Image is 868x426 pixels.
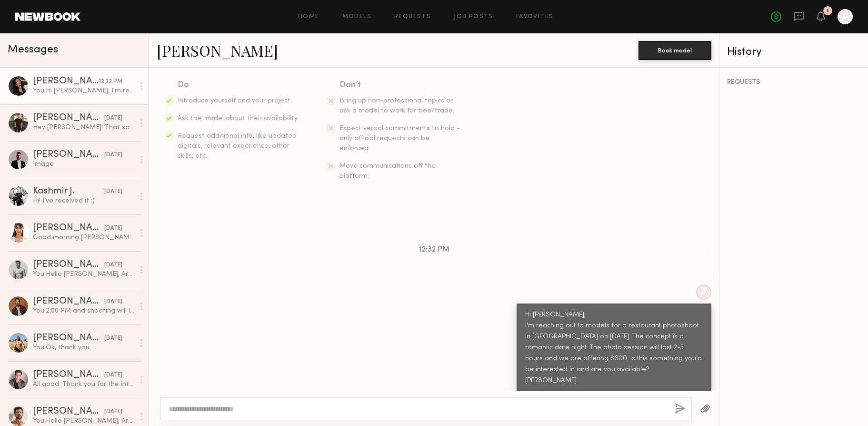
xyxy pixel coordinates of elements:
a: [PERSON_NAME] [157,40,278,61]
div: 1 [827,9,829,14]
div: [PERSON_NAME] [33,150,104,160]
div: Hey [PERSON_NAME]! That sounds fun! I’m interested [33,123,134,132]
a: Models [342,14,371,20]
span: Expect verbal commitments to hold - only official requests can be enforced. [339,125,460,152]
div: [DATE] [104,297,122,306]
span: Messages [8,44,58,55]
div: Hi! I’ve received it :) [33,196,134,205]
div: Hi [PERSON_NAME], I'm reaching out to models for a restaurant photoshoot in [GEOGRAPHIC_DATA] on ... [525,310,703,386]
div: Kashmir J. [33,187,104,196]
div: History [727,47,860,58]
a: Requests [394,14,431,20]
div: [DATE] [104,407,122,416]
div: [PERSON_NAME] [33,370,104,380]
span: Move communications off the platform. [339,163,436,179]
div: [PERSON_NAME] [33,334,104,343]
div: You: Hello [PERSON_NAME], Are you available the afternoon of [DATE] for a restaurant photoshoot i... [33,416,134,426]
div: [PERSON_NAME] [33,77,99,86]
a: Book model [639,46,711,54]
div: 12:32 PM [99,77,122,86]
div: [PERSON_NAME] [33,223,104,233]
div: [PERSON_NAME] [33,260,104,270]
div: Don’t [339,79,461,92]
div: [DATE] [104,151,122,160]
div: [DATE] [104,371,122,380]
div: Image [33,160,134,169]
div: [DATE] [104,224,122,233]
span: 12:32 PM [419,246,449,254]
div: You: Hello [PERSON_NAME], Are you available for a restaurant photoshoot in [GEOGRAPHIC_DATA] on [... [33,270,134,279]
div: [PERSON_NAME] [33,407,104,416]
div: Good morning [PERSON_NAME], Absolutely, I’ll take care of that [DATE]. I’ll send the QR code to y... [33,233,134,242]
div: You: 2:00 PM and shooting will last 2-3 hours. The rate is $500 for the session. [33,306,134,315]
div: You: Ok, thank you. [33,343,134,352]
div: [DATE] [104,334,122,343]
div: Do [178,79,299,92]
div: [DATE] [104,187,122,196]
div: You: Hi [PERSON_NAME], I'm reaching out to models for a restaurant photoshoot in [GEOGRAPHIC_DATA... [33,86,134,95]
div: [DATE] [104,261,122,270]
a: Home [298,14,319,20]
span: Bring up non-professional topics or ask a model to work for free/trade. [339,98,454,114]
span: Request additional info, like updated digitals, relevant experience, other skills, etc. [178,133,297,159]
a: A [838,9,853,24]
div: [PERSON_NAME] [33,113,104,123]
span: Ask the model about their availability. [178,115,299,122]
a: Job Posts [454,14,493,20]
div: All good. Thank you for the interest. [33,380,134,389]
a: Favorites [516,14,554,20]
div: [DATE] [104,114,122,123]
button: Book model [639,41,711,60]
div: [PERSON_NAME] [33,297,104,306]
span: Introduce yourself and your project. [178,98,292,104]
div: REQUESTS [727,79,860,86]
